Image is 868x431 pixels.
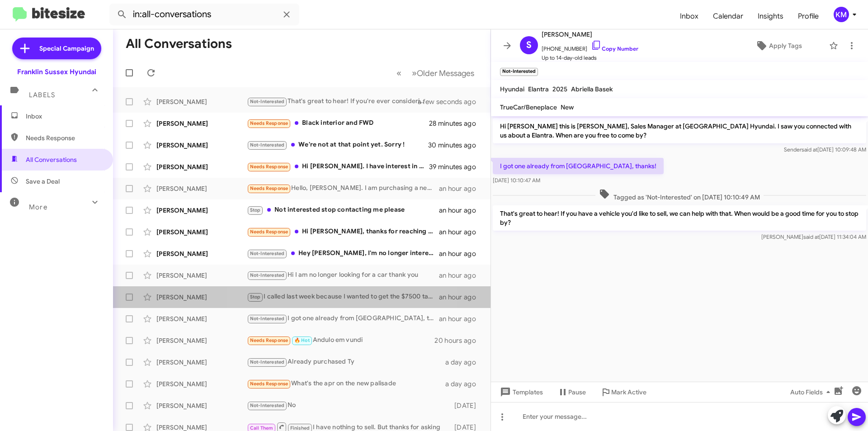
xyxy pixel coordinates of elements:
span: Not-Interested [250,359,285,365]
span: Finished [290,425,310,431]
div: Hi [PERSON_NAME]. I have interest in the hybrid model. [247,161,429,172]
span: Needs Response [250,164,288,170]
span: Auto Fields [790,384,834,400]
span: Up to 14-day-old leads [542,53,638,62]
div: I called last week because I wanted to get the $7500 tax credit. No one would give me a number al... [247,292,439,302]
p: That's great to hear! If you have a vehicle you'd like to sell, we can help with that. When would... [493,205,866,231]
button: KM [826,7,858,22]
div: Hi I am no longer looking for a car thank you [247,270,439,280]
span: Needs Response [250,337,288,343]
div: a day ago [445,358,483,367]
div: Already purchased Ty [247,357,445,367]
div: No [247,400,450,411]
div: a day ago [445,379,483,388]
span: Stop [250,207,261,213]
span: TrueCar/Beneplace [500,103,557,111]
div: I got one already from [GEOGRAPHIC_DATA], thanks! [247,313,439,324]
a: Inbox [673,3,706,29]
span: Templates [498,384,543,400]
span: More [29,203,47,211]
span: Elantra [528,85,549,93]
input: Search [109,4,299,25]
span: » [412,67,417,79]
div: an hour ago [439,206,483,215]
div: Hi [PERSON_NAME], thanks for reaching out. Not seriously looking at the moment, just starting to ... [247,227,439,237]
div: [PERSON_NAME] [156,358,247,367]
div: [PERSON_NAME] [156,379,247,388]
div: [PERSON_NAME] [156,162,247,171]
div: an hour ago [439,293,483,302]
div: That's great to hear! If you're ever considering selling your current vehicle in the future, feel... [247,96,429,107]
h1: All Conversations [126,37,232,51]
span: Needs Response [250,185,288,191]
span: Not-Interested [250,142,285,148]
span: [PERSON_NAME] [DATE] 11:34:04 AM [761,233,866,240]
div: [PERSON_NAME] [156,314,247,323]
button: Templates [491,384,550,400]
span: [PERSON_NAME] [542,29,638,40]
span: Not-Interested [250,403,285,408]
span: S [526,38,532,52]
div: 30 minutes ago [429,141,483,150]
button: Mark Active [593,384,654,400]
span: Abriella Basek [571,85,613,93]
a: Profile [791,3,826,29]
p: Hi [PERSON_NAME] this is [PERSON_NAME], Sales Manager at [GEOGRAPHIC_DATA] Hyundai. I saw you con... [493,118,866,143]
div: Andulo em vundi [247,335,434,346]
div: an hour ago [439,184,483,193]
span: Sender [DATE] 10:09:48 AM [784,146,866,153]
div: an hour ago [439,271,483,280]
div: an hour ago [439,314,483,323]
span: Not-Interested [250,99,285,104]
div: KM [834,7,849,22]
div: [PERSON_NAME] [156,227,247,237]
span: Needs Response [250,120,288,126]
span: Save a Deal [26,177,60,186]
div: Not interested stop contacting me please [247,205,439,215]
div: an hour ago [439,227,483,237]
div: an hour ago [439,249,483,258]
span: New [561,103,574,111]
span: Needs Response [250,381,288,387]
a: Calendar [706,3,750,29]
div: [PERSON_NAME] [156,293,247,302]
span: Tagged as 'Not-Interested' on [DATE] 10:10:49 AM [595,189,764,202]
div: Hey [PERSON_NAME], I'm no longer interested, thanks! [247,248,439,259]
div: Franklin Sussex Hyundai [17,67,96,76]
div: [PERSON_NAME] [156,271,247,280]
div: We're not at that point yet. Sorry ! [247,140,429,150]
div: 39 minutes ago [429,162,483,171]
button: Pause [550,384,593,400]
div: [PERSON_NAME] [156,141,247,150]
a: Copy Number [591,45,638,52]
div: Hello, [PERSON_NAME]. I am purchasing a new [PERSON_NAME] SE, 2025. Would you share its price (wh... [247,183,439,194]
span: Needs Response [250,229,288,235]
a: Insights [750,3,791,29]
span: Pause [568,384,586,400]
span: said at [803,233,819,240]
div: [PERSON_NAME] [156,206,247,215]
p: I got one already from [GEOGRAPHIC_DATA], thanks! [493,158,664,174]
div: [PERSON_NAME] [156,249,247,258]
span: Mark Active [611,384,646,400]
a: Special Campaign [12,38,101,59]
span: Apply Tags [769,38,802,54]
span: Inbox [26,112,103,121]
span: said at [802,146,817,153]
div: 20 hours ago [434,336,483,345]
span: Hyundai [500,85,524,93]
button: Previous [391,64,407,82]
div: [PERSON_NAME] [156,401,247,410]
span: Call Them [250,425,274,431]
small: Not-Interested [500,68,538,76]
span: [PHONE_NUMBER] [542,40,638,53]
span: All Conversations [26,155,77,164]
button: Auto Fields [783,384,841,400]
div: 28 minutes ago [429,119,483,128]
div: [PERSON_NAME] [156,119,247,128]
div: Black interior and FWD [247,118,429,128]
div: [PERSON_NAME] [156,336,247,345]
